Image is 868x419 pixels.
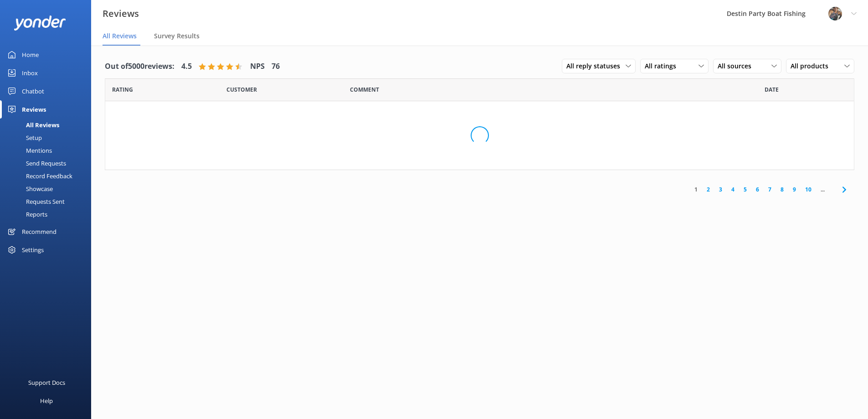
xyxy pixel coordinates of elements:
[828,7,842,21] img: 250-1666038197.jpg
[566,61,626,71] span: All reply statuses
[272,61,280,72] h4: 76
[5,119,59,131] div: All Reviews
[103,6,139,21] h3: Reviews
[5,144,52,157] div: Mentions
[702,185,714,194] a: 2
[5,131,91,144] a: Setup
[250,61,265,72] h4: NPS
[22,222,56,241] div: Recommend
[154,31,200,41] span: Survey Results
[645,61,682,71] span: All ratings
[5,195,91,208] a: Requests Sent
[5,131,42,144] div: Setup
[718,61,757,71] span: All sources
[350,85,379,94] span: Question
[5,157,66,170] div: Send Requests
[5,182,91,195] a: Showcase
[105,61,175,72] h4: Out of 5000 reviews:
[22,64,38,82] div: Inbox
[791,61,834,71] span: All products
[5,195,65,208] div: Requests Sent
[103,31,137,41] span: All Reviews
[181,61,192,72] h4: 4.5
[22,46,39,64] div: Home
[226,85,257,94] span: Date
[727,185,739,194] a: 4
[765,85,779,94] span: Date
[751,185,764,194] a: 6
[112,85,133,94] span: Date
[5,119,91,131] a: All Reviews
[816,185,829,194] span: ...
[22,241,44,259] div: Settings
[5,208,91,221] a: Reports
[5,157,91,170] a: Send Requests
[14,16,66,31] img: yonder-white-logo.png
[22,100,46,119] div: Reviews
[776,185,788,194] a: 8
[5,208,47,221] div: Reports
[801,185,816,194] a: 10
[5,170,72,182] div: Record Feedback
[788,185,801,194] a: 9
[40,392,53,410] div: Help
[22,82,44,100] div: Chatbot
[5,170,91,182] a: Record Feedback
[739,185,751,194] a: 5
[690,185,702,194] a: 1
[714,185,727,194] a: 3
[5,182,53,195] div: Showcase
[5,144,91,157] a: Mentions
[28,373,65,392] div: Support Docs
[764,185,776,194] a: 7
